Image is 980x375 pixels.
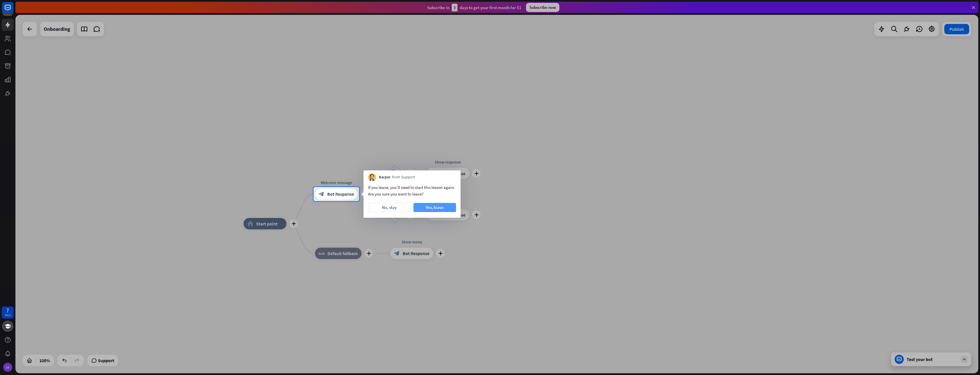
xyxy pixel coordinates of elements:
span: Kacper [379,174,391,180]
span: from Support [392,174,415,180]
span: Bot Response [327,191,354,197]
button: No, stay [368,203,411,212]
button: Open LiveChat chat widget [5,2,22,19]
div: If you leave, you’ll need to start this lesson again. Are you sure you want to leave? [368,184,456,197]
i: block_bot_response [319,191,324,197]
button: Yes, leave [413,203,456,212]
